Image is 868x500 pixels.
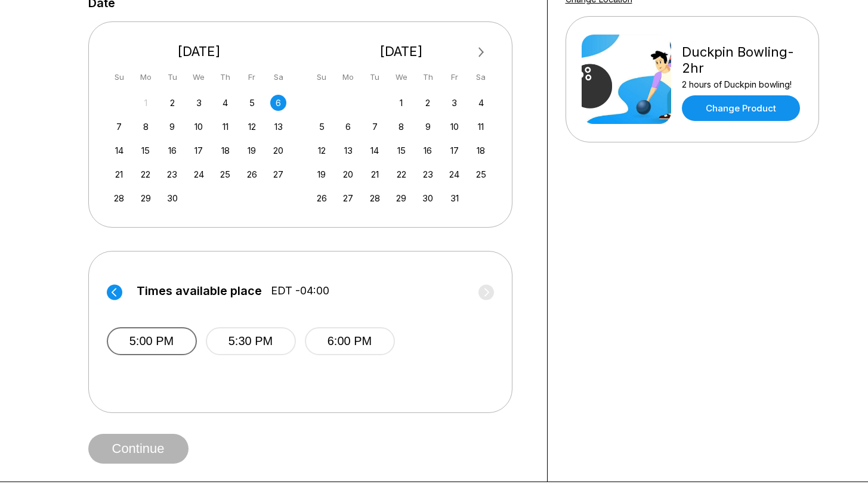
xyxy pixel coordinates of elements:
button: 6:00 PM [305,327,395,355]
span: Times available place [137,284,262,297]
div: Choose Tuesday, September 23rd, 2025 [164,166,180,182]
div: Choose Wednesday, October 15th, 2025 [393,142,409,159]
div: Choose Tuesday, October 14th, 2025 [367,142,383,159]
div: Duckpin Bowling- 2hr [682,44,803,76]
div: Choose Sunday, September 21st, 2025 [111,166,127,182]
div: Su [111,69,127,85]
div: Choose Sunday, September 28th, 2025 [111,190,127,206]
div: Choose Saturday, October 25th, 2025 [473,166,489,182]
div: Su [314,69,330,85]
div: Choose Wednesday, October 1st, 2025 [393,95,409,111]
div: Choose Saturday, September 13th, 2025 [270,119,286,135]
div: Choose Friday, September 12th, 2025 [244,119,260,135]
div: Th [420,69,436,85]
div: Choose Thursday, October 2nd, 2025 [420,95,436,111]
img: Duckpin Bowling- 2hr [582,35,671,124]
div: Choose Thursday, September 25th, 2025 [217,166,233,182]
div: 2 hours of Duckpin bowling! [682,79,803,89]
div: Choose Wednesday, October 22nd, 2025 [393,166,409,182]
div: Tu [164,69,180,85]
div: Choose Sunday, September 14th, 2025 [111,142,127,159]
div: Mo [340,69,356,85]
div: We [393,69,409,85]
div: Choose Friday, September 19th, 2025 [244,142,260,159]
div: Choose Thursday, September 4th, 2025 [217,95,233,111]
div: Choose Monday, September 22nd, 2025 [138,166,154,182]
div: Sa [270,69,286,85]
div: Choose Wednesday, October 8th, 2025 [393,119,409,135]
div: Choose Sunday, October 26th, 2025 [314,190,330,206]
div: Choose Thursday, October 9th, 2025 [420,119,436,135]
div: Choose Tuesday, October 7th, 2025 [367,119,383,135]
div: Choose Monday, September 8th, 2025 [138,119,154,135]
div: Choose Thursday, October 16th, 2025 [420,142,436,159]
div: Choose Friday, October 17th, 2025 [446,142,462,159]
div: Choose Wednesday, September 24th, 2025 [191,166,207,182]
div: [DATE] [309,44,494,60]
button: 4:30 PM [17,364,107,392]
div: Choose Monday, October 13th, 2025 [340,142,356,159]
div: Th [217,69,233,85]
div: Choose Saturday, October 4th, 2025 [473,95,489,111]
div: Choose Friday, October 3rd, 2025 [446,95,462,111]
div: Choose Monday, September 29th, 2025 [138,190,154,206]
div: Choose Tuesday, September 16th, 2025 [164,142,180,159]
div: Choose Saturday, September 27th, 2025 [270,166,286,182]
div: Choose Wednesday, September 3rd, 2025 [191,95,207,111]
div: Choose Monday, September 15th, 2025 [138,142,154,159]
button: Next Month [472,43,491,62]
div: Choose Monday, October 27th, 2025 [340,190,356,206]
a: Change Product [682,95,800,121]
div: Choose Wednesday, September 10th, 2025 [191,119,207,135]
div: Choose Thursday, September 11th, 2025 [217,119,233,135]
div: Not available Monday, September 1st, 2025 [138,95,154,111]
div: Mo [138,69,154,85]
div: Choose Saturday, October 18th, 2025 [473,142,489,159]
div: Choose Sunday, October 12th, 2025 [314,142,330,159]
div: Choose Tuesday, September 30th, 2025 [164,190,180,206]
div: Fr [244,69,260,85]
div: We [191,69,207,85]
div: Choose Friday, September 5th, 2025 [244,95,260,111]
div: Choose Wednesday, October 29th, 2025 [393,190,409,206]
span: EDT -04:00 [271,284,329,297]
div: Choose Sunday, October 19th, 2025 [314,166,330,182]
div: Choose Tuesday, September 2nd, 2025 [164,95,180,111]
button: 5:00 PM [107,327,197,355]
div: Choose Friday, October 31st, 2025 [446,190,462,206]
div: month 2025-09 [110,94,289,206]
div: Sa [473,69,489,85]
div: Choose Friday, October 24th, 2025 [446,166,462,182]
div: Choose Tuesday, October 21st, 2025 [367,166,383,182]
div: Choose Monday, October 20th, 2025 [340,166,356,182]
div: Choose Friday, September 26th, 2025 [244,166,260,182]
button: 5:30 PM [206,327,296,355]
div: Choose Friday, October 10th, 2025 [446,119,462,135]
div: Choose Thursday, September 18th, 2025 [217,142,233,159]
div: Choose Sunday, September 7th, 2025 [111,119,127,135]
div: Choose Tuesday, September 9th, 2025 [164,119,180,135]
div: Choose Saturday, September 6th, 2025 [270,95,286,111]
div: Tu [367,69,383,85]
div: Choose Thursday, October 23rd, 2025 [420,166,436,182]
div: Choose Saturday, October 11th, 2025 [473,119,489,135]
div: [DATE] [107,44,292,60]
div: Choose Saturday, September 20th, 2025 [270,142,286,159]
div: Choose Sunday, October 5th, 2025 [314,119,330,135]
div: Choose Tuesday, October 28th, 2025 [367,190,383,206]
div: Choose Wednesday, September 17th, 2025 [191,142,207,159]
div: Choose Monday, October 6th, 2025 [340,119,356,135]
div: Choose Thursday, October 30th, 2025 [420,190,436,206]
div: month 2025-10 [312,94,491,206]
div: Fr [446,69,462,85]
